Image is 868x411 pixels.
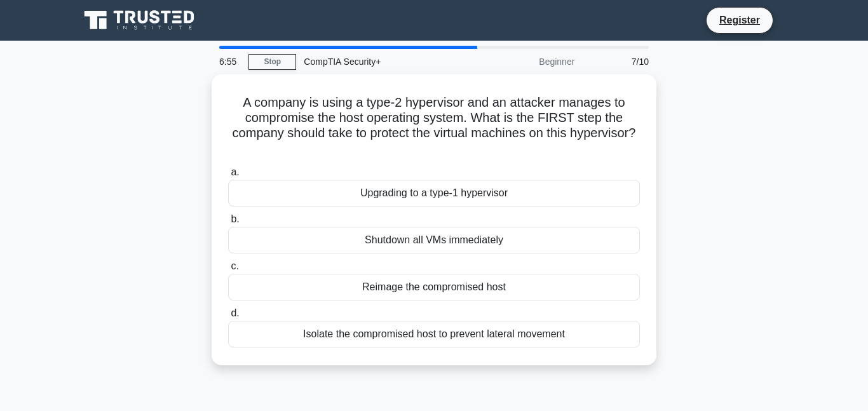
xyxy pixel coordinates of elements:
div: Upgrading to a type-1 hypervisor [228,180,640,206]
div: Beginner [471,49,582,74]
span: c. [231,260,238,271]
div: 6:55 [212,49,248,74]
div: Reimage the compromised host [228,274,640,300]
span: a. [231,166,239,177]
h5: A company is using a type-2 hypervisor and an attacker manages to compromise the host operating s... [227,95,641,157]
span: d. [231,307,239,318]
span: b. [231,213,239,224]
div: 7/10 [582,49,656,74]
div: Isolate the compromised host to prevent lateral movement [228,321,640,347]
div: CompTIA Security+ [296,49,471,74]
a: Register [712,12,768,28]
a: Stop [248,54,296,70]
div: Shutdown all VMs immediately [228,227,640,253]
